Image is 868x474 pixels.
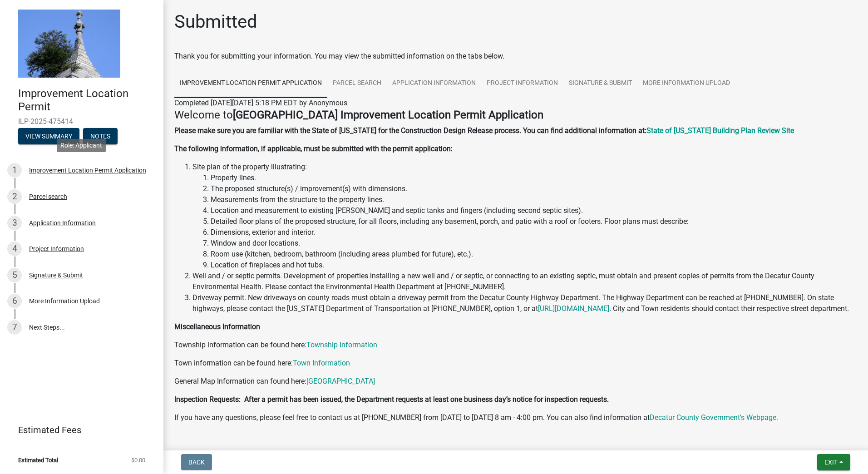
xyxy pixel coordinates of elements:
[29,298,100,304] div: More Information Upload
[181,454,212,470] button: Back
[174,376,857,387] p: General Map Information can found here:
[174,99,347,107] span: Completed [DATE][DATE] 5:18 PM EDT by Anonymous
[211,183,857,194] li: The proposed structure(s) / improvement(s) with dimensions.
[29,220,96,226] div: Application Information
[233,109,543,121] strong: [GEOGRAPHIC_DATA] Improvement Location Permit Application
[646,126,794,135] a: State of [US_STATE] Building Plan Review Site
[7,421,149,439] a: Estimated Fees
[174,69,327,98] a: Improvement Location Permit Application
[174,144,453,153] strong: The following information, if applicable, must be submitted with the permit application:
[7,268,22,282] div: 5
[481,69,563,98] a: Project Information
[7,294,22,308] div: 6
[211,227,857,238] li: Dimensions, exterior and interior.
[7,189,22,204] div: 2
[637,69,735,98] a: More Information Upload
[327,69,387,98] a: Parcel search
[563,69,637,98] a: Signature & Submit
[131,457,145,463] span: $0.00
[293,359,350,367] a: Town Information
[211,249,857,260] li: Room use (kitchen, bedroom, bathroom (including areas plumbed for future), etc.).
[211,205,857,216] li: Location and measurement to existing [PERSON_NAME] and septic tanks and fingers (including second...
[174,126,646,135] strong: Please make sure you are familiar with the State of [US_STATE] for the Construction Design Releas...
[29,272,83,278] div: Signature & Submit
[211,216,857,227] li: Detailed floor plans of the proposed structure, for all floors, including any basement, porch, an...
[174,51,857,62] div: Thank you for submitting your information. You may view the submitted information on the tabs below.
[7,320,22,335] div: 7
[824,459,838,466] span: Exit
[174,340,857,351] p: Township information can be found here:
[174,358,857,369] p: Town information can be found here:
[18,87,156,114] h4: Improvement Location Permit
[188,459,205,466] span: Back
[306,377,375,385] a: [GEOGRAPHIC_DATA]
[650,413,778,422] a: Decatur County Government's Webpage.
[57,139,106,152] div: Role: Applicant
[7,216,22,230] div: 3
[29,193,67,200] div: Parcel search
[29,246,84,252] div: Project Information
[211,238,857,249] li: Window and door locations.
[211,260,857,271] li: Location of fireplaces and hot tubs.
[211,173,857,183] li: Property lines.
[192,271,857,292] li: Well and / or septic permits. Development of properties installing a new well and / or septic, or...
[18,128,79,144] button: View Summary
[7,163,22,178] div: 1
[192,292,857,314] li: Driveway permit. New driveways on county roads must obtain a driveway permit from the Decatur Cou...
[18,117,145,126] span: ILP-2025-475414
[7,242,22,256] div: 4
[174,412,857,423] p: If you have any questions, please feel free to contact us at [PHONE_NUMBER] from [DATE] to [DATE]...
[18,457,58,463] span: Estimated Total
[192,162,857,271] li: Site plan of the property illustrating:
[817,454,850,470] button: Exit
[387,69,481,98] a: Application Information
[174,395,609,404] strong: Inspection Requests: After a permit has been issued, the Department requests at least one busines...
[18,10,120,78] img: Decatur County, Indiana
[18,133,79,140] wm-modal-confirm: Summary
[174,322,260,331] strong: Miscellaneous Information
[29,167,146,173] div: Improvement Location Permit Application
[174,109,857,122] h4: Welcome to
[83,128,118,144] button: Notes
[538,304,609,313] a: [URL][DOMAIN_NAME]
[174,11,257,33] h1: Submitted
[83,133,118,140] wm-modal-confirm: Notes
[306,341,377,349] a: Township Information
[211,194,857,205] li: Measurements from the structure to the property lines.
